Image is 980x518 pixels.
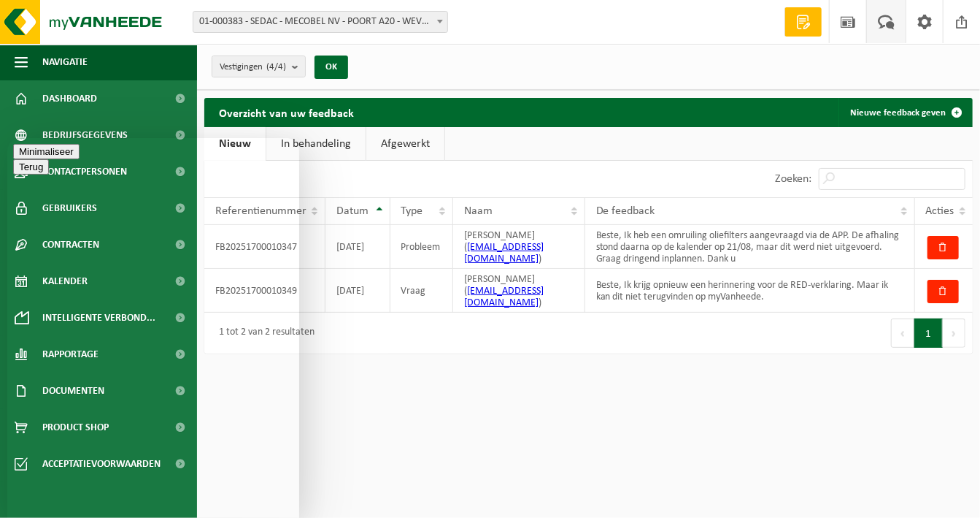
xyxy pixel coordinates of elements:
[266,62,286,72] count: (4/4)
[220,56,286,78] span: Vestigingen
[838,98,971,127] a: Nieuwe feedback geven
[453,225,584,269] td: [PERSON_NAME] ( )
[193,12,447,32] span: 01-000383 - SEDAC - MECOBEL NV - POORT A20 - WEVELGEM
[464,205,493,217] span: Naam
[464,286,544,308] a: [EMAIL_ADDRESS][DOMAIN_NAME]
[325,225,390,269] td: [DATE]
[775,174,811,186] label: Zoeken:
[266,127,366,161] a: In behandeling
[453,269,584,313] td: [PERSON_NAME] ( )
[401,205,423,217] span: Type
[585,225,915,269] td: Beste, Ik heb een omruiling oliefilters aangevraagd via de APP. De afhaling stond daarna op de ka...
[585,269,915,313] td: Beste, Ik krijg opnieuw een herinnering voor de RED-verklaring. Maar ik kan dit niet terugvinden ...
[926,205,954,217] span: Acties
[42,80,97,117] span: Dashboard
[390,269,454,313] td: Vraag
[336,205,369,217] span: Datum
[325,269,390,313] td: [DATE]
[914,319,943,348] button: 1
[7,138,299,518] iframe: chat widget
[390,225,454,269] td: Probleem
[204,127,266,161] a: Nieuw
[596,205,655,217] span: De feedback
[42,44,88,80] span: Navigatie
[943,319,965,348] button: Next
[42,117,128,153] span: Bedrijfsgegevens
[891,319,914,348] button: Previous
[366,127,444,161] a: Afgewerkt
[212,56,306,77] button: Vestigingen(4/4)
[464,242,544,264] a: [EMAIL_ADDRESS][DOMAIN_NAME]
[193,11,448,33] span: 01-000383 - SEDAC - MECOBEL NV - POORT A20 - WEVELGEM
[204,98,369,126] h2: Overzicht van uw feedback
[315,56,348,79] button: OK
